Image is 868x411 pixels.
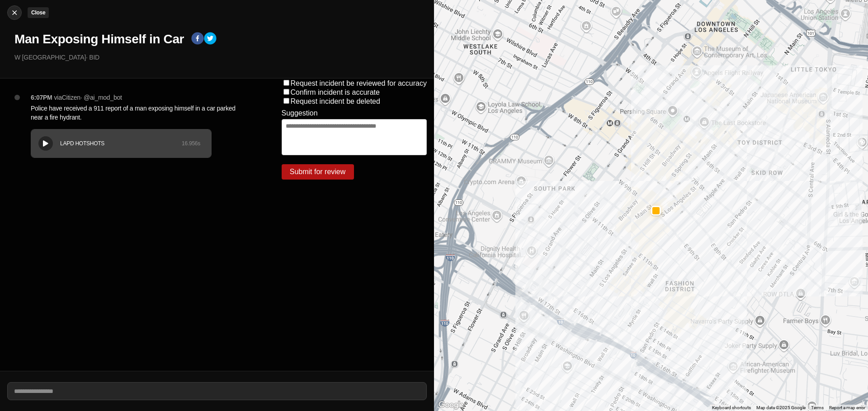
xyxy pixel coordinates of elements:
[10,8,19,17] img: cancel
[829,405,865,410] a: Report a map error
[712,405,751,411] button: Keyboard shortcuts
[31,93,52,102] p: 6:07PM
[14,31,184,47] h1: Man Exposing Himself in Car
[31,104,245,122] p: Police have received a 911 report of a man exposing himself in a car parked near a fire hydrant.
[204,32,217,46] button: twitter
[14,53,427,62] p: W [GEOGRAPHIC_DATA] · BID
[436,399,466,411] a: Open this area in Google Maps (opens a new window)
[282,109,318,117] label: Suggestion
[282,164,354,180] button: Submit for review
[54,93,122,102] p: via Citizen · @ ai_mod_bot
[60,140,182,147] div: LAPD HOTSHOTS
[31,9,45,16] small: Close
[756,405,806,410] span: Map data ©2025 Google
[436,399,466,411] img: Google
[291,79,427,87] label: Request incident be reviewed for accuracy
[291,97,380,105] label: Request incident be deleted
[191,32,204,46] button: facebook
[7,5,22,20] button: cancelClose
[182,140,200,147] div: 16.956 s
[291,88,380,96] label: Confirm incident is accurate
[811,405,824,410] a: Terms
